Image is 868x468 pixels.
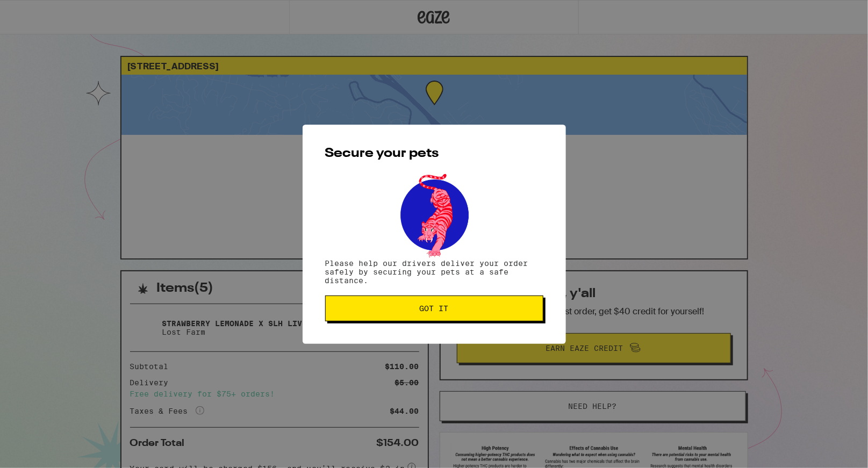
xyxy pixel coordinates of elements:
[325,296,543,321] button: Got it
[325,147,543,160] h2: Secure your pets
[390,171,478,259] img: pets
[420,305,449,312] span: Got it
[325,259,543,285] p: Please help our drivers deliver your order safely by securing your pets at a safe distance.
[6,8,77,16] span: Hi. Need any help?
